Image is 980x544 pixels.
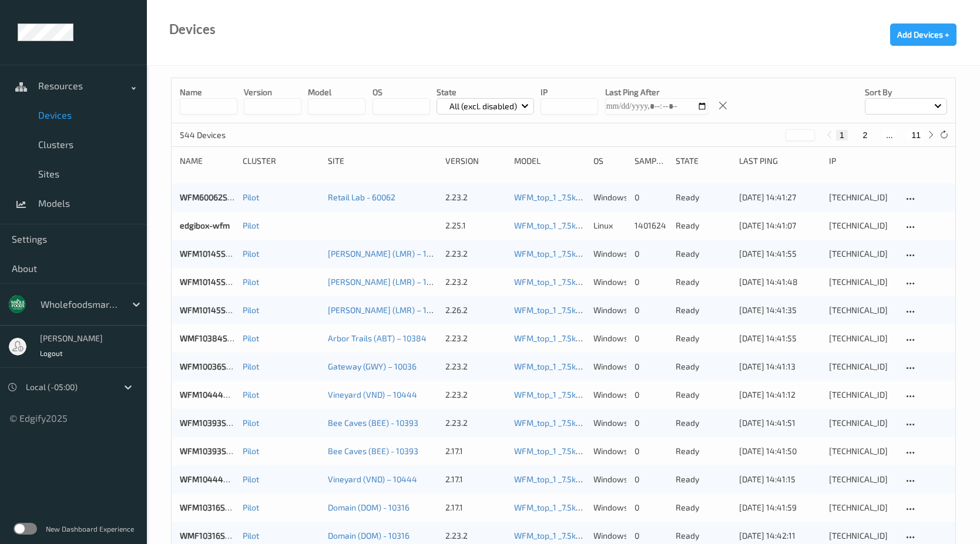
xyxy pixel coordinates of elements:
div: 0 [635,530,667,542]
div: 2.26.2 [445,304,506,316]
a: Bee Caves (BEE) - 10393 [328,418,418,428]
a: WMF10316SCL027 [180,530,247,540]
div: [TECHNICAL_ID] [829,502,895,513]
div: Model [514,155,585,167]
p: ready [676,417,730,429]
div: [DATE] 14:41:35 [739,304,821,316]
button: Add Devices + [890,23,956,46]
div: version [445,155,506,167]
p: ready [676,248,730,260]
div: [DATE] 14:42:11 [739,530,821,542]
a: Bee Caves (BEE) - 10393 [328,446,418,456]
div: [DATE] 14:41:13 [739,361,821,372]
a: Pilot [243,192,259,202]
a: WFM10444SCL035 [180,389,251,399]
div: [DATE] 14:41:15 [739,474,821,485]
a: WFM_top_1 _7.5k_Training [DATE] up-to-date [DATE] 07:02 [DATE] 07:02 Auto Save [514,474,816,484]
a: Domain (DOM) - 10316 [328,502,410,512]
div: [DATE] 14:41:59 [739,502,821,513]
div: Name [180,155,234,167]
a: Pilot [243,474,259,484]
p: ready [676,389,730,401]
a: [PERSON_NAME] (LMR) – 10145 [328,249,445,258]
p: model [308,86,365,98]
div: [DATE] 14:41:55 [739,248,821,260]
div: [TECHNICAL_ID] [829,530,895,542]
a: Retail Lab - 60062 [328,192,395,202]
div: [TECHNICAL_ID] [829,389,895,401]
div: [DATE] 14:41:27 [739,192,821,203]
a: WFM10036SCL034 [180,361,250,371]
div: [TECHNICAL_ID] [829,304,895,316]
p: windows [593,474,626,485]
div: Devices [169,23,216,35]
div: 0 [635,276,667,288]
a: Pilot [243,530,259,540]
a: WFM_top_1 _7.5k_Training [DATE] up-to-date [DATE] 07:02 [DATE] 07:02 Auto Save [514,502,816,512]
div: 0 [635,417,667,429]
p: All (excl. disabled) [445,100,521,112]
div: OS [593,155,626,167]
p: ready [676,530,730,542]
p: windows [593,389,626,401]
div: 2.17.1 [445,474,506,485]
a: WFM_top_1 _7.5k_Training [DATE] up-to-date [DATE] 07:02 [DATE] 07:02 Auto Save [514,277,816,287]
a: Vineyard (VND) – 10444 [328,474,417,484]
div: 2.23.2 [445,389,506,401]
a: Vineyard (VND) – 10444 [328,389,417,399]
div: [DATE] 14:41:48 [739,276,821,288]
div: 2.23.2 [445,248,506,260]
div: Site [328,155,438,167]
p: ready [676,474,730,485]
p: ready [676,333,730,344]
p: ready [676,192,730,203]
a: edgibox-wfm [180,220,230,230]
button: ... [882,130,897,140]
div: 2.17.1 [445,502,506,513]
p: windows [593,333,626,344]
a: WFM10393SCL015 [180,446,248,456]
a: WMF10384SCL050 [180,333,250,343]
div: [TECHNICAL_ID] [829,445,895,457]
a: WFM_top_1 _7.5k_Training [DATE] up-to-date [DATE] 07:02 [DATE] 07:02 Auto Save [514,446,816,456]
div: 0 [635,445,667,457]
p: ready [676,304,730,316]
a: WFM10316SCL026 [180,502,248,512]
a: Arbor Trails (ABT) – 10384 [328,333,427,343]
div: 0 [635,389,667,401]
p: State [437,86,535,98]
p: windows [593,502,626,513]
p: ready [676,445,730,457]
a: Pilot [243,502,259,512]
a: WFM10393SCL013 [180,418,248,428]
div: Last Ping [739,155,821,167]
a: Pilot [243,333,259,343]
div: 0 [635,248,667,260]
p: ready [676,220,730,231]
div: 2.25.1 [445,220,506,231]
p: windows [593,530,626,542]
a: WFM_top_1 _7.5k_Training [DATE] up-to-date [DATE] 07:02 [DATE] 07:02 Auto Save [514,418,816,428]
div: 2.23.2 [445,417,506,429]
p: IP [541,86,598,98]
a: WFM_top_1 _7.5k_Training [DATE] up-to-date [DATE] 07:02 [DATE] 07:02 Auto Save [514,192,816,202]
div: 0 [635,304,667,316]
a: Pilot [243,418,259,428]
a: WFM10444SCL032 [180,474,251,484]
div: 0 [635,361,667,372]
div: [DATE] 14:41:55 [739,333,821,344]
p: Last Ping After [605,86,708,98]
p: windows [593,304,626,316]
div: [TECHNICAL_ID] [829,248,895,260]
p: version [244,86,301,98]
div: [TECHNICAL_ID] [829,220,895,231]
p: linux [593,220,626,231]
a: WFM_top_1 _7.5k_Training [DATE] up-to-date [DATE] 07:02 [DATE] 07:02 Auto Save [514,361,816,371]
div: [DATE] 14:41:51 [739,417,821,429]
div: [TECHNICAL_ID] [829,192,895,203]
p: ready [676,276,730,288]
a: [PERSON_NAME] (LMR) – 10145 [328,305,445,315]
div: [TECHNICAL_ID] [829,474,895,485]
div: 2.17.1 [445,445,506,457]
div: [TECHNICAL_ID] [829,361,895,372]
